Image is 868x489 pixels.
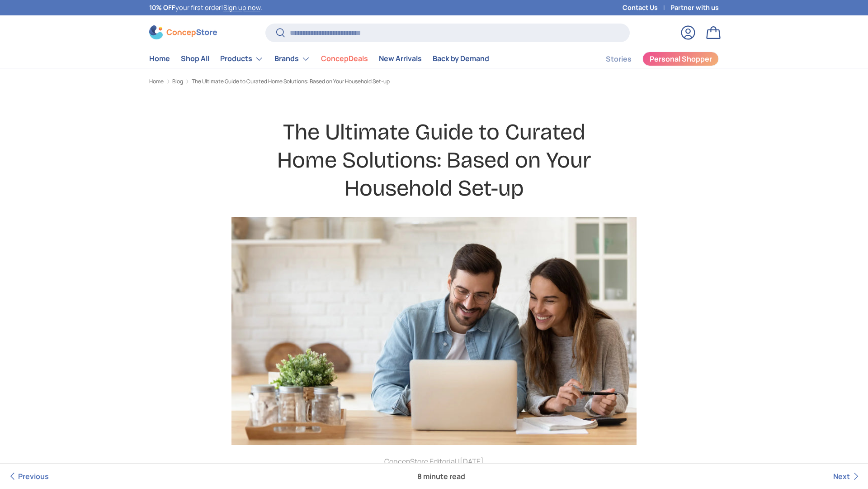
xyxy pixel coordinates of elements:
strong: 10% OFF [149,3,175,12]
a: Blog [172,79,183,84]
a: Home [149,79,164,84]
span: Next [833,471,850,481]
a: Stories [606,50,632,68]
a: Back by Demand [433,50,489,67]
nav: Primary [149,50,489,68]
span: Previous [18,471,49,481]
p: your first order! . [149,3,262,13]
a: ConcepDeals [321,50,368,67]
a: Products [220,50,264,68]
p: ConcepStore Editorial | [260,456,608,467]
a: Partner with us [670,3,719,13]
a: Shop All [181,50,209,67]
summary: Brands [269,50,316,68]
a: Brands [274,50,310,68]
a: Next [833,464,861,489]
a: Sign up now [223,3,260,12]
span: Personal Shopper [650,55,712,62]
a: Personal Shopper [642,52,719,66]
nav: Breadcrumbs [149,77,719,86]
a: New Arrivals [379,50,422,67]
img: couple-planning-something-concepstore-eguide [231,217,637,445]
time: [DATE] [460,456,484,466]
h1: The Ultimate Guide to Curated Home Solutions: Based on Your Household Set-up [260,118,608,203]
img: ConcepStore [149,25,217,39]
span: 8 minute read [410,464,472,489]
a: Home [149,50,170,67]
nav: Secondary [584,50,719,68]
summary: Products [215,50,269,68]
a: The Ultimate Guide to Curated Home Solutions: Based on Your Household Set-up [192,79,390,84]
a: Contact Us [623,3,670,13]
a: Previous [7,464,49,489]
